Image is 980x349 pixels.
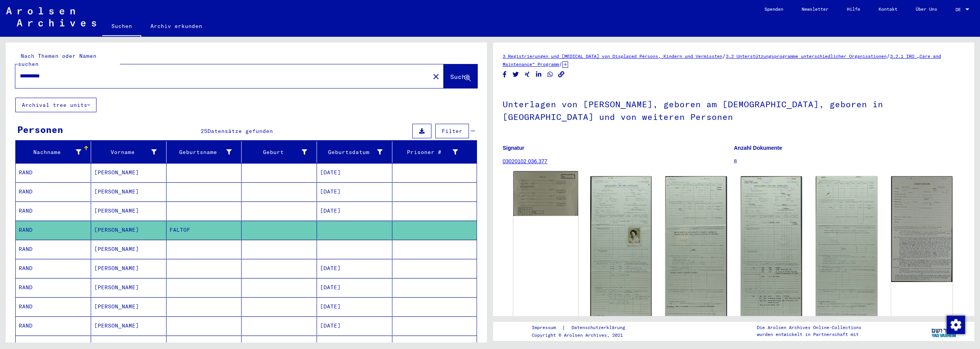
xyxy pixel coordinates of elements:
[726,53,887,59] a: 3.2 Unterstützungsprogramme unterschiedlicher Organisationen
[16,316,91,335] mat-cell: RAND
[245,146,317,158] div: Geburt‏
[532,324,562,332] a: Impressum
[16,163,91,182] mat-cell: RAND
[18,52,96,67] mat-label: Nach Themen oder Namen suchen
[16,221,91,239] mat-cell: RAND
[320,148,382,156] div: Geburtsdatum
[242,141,317,163] mat-header-cell: Geburt‏
[512,70,520,79] button: Share on Twitter
[6,7,96,26] img: Arolsen_neg.svg
[201,128,207,134] span: 25
[207,128,273,134] span: Datensätze gefunden
[435,124,469,138] button: Filter
[170,146,242,158] div: Geburtsname
[887,52,890,59] span: /
[16,278,91,297] mat-cell: RAND
[19,146,91,158] div: Nachname
[891,176,953,282] img: 001.jpg
[91,240,167,259] mat-cell: [PERSON_NAME]
[91,316,167,335] mat-cell: [PERSON_NAME]
[320,146,392,158] div: Geburtsdatum
[503,53,722,59] a: 3 Registrierungen und [MEDICAL_DATA] von Displaced Persons, Kindern und Vermissten
[757,331,861,338] p: wurden entwickelt in Partnerschaft mit
[17,123,63,136] div: Personen
[91,182,167,201] mat-cell: [PERSON_NAME]
[16,240,91,259] mat-cell: RAND
[317,297,392,316] mat-cell: [DATE]
[557,70,565,79] button: Copy link
[94,146,166,158] div: Vorname
[15,98,96,112] button: Archival tree units
[94,148,157,156] div: Vorname
[546,70,554,79] button: Share on WhatsApp
[535,70,543,79] button: Share on LinkedIn
[722,52,726,59] span: /
[16,297,91,316] mat-cell: RAND
[565,324,634,332] a: Datenschutzerklärung
[395,146,467,158] div: Prisoner #
[102,17,141,37] a: Suchen
[444,64,477,88] button: Suche
[503,158,547,164] a: 03020102 036.377
[955,7,964,12] span: DE
[91,141,167,163] mat-header-cell: Vorname
[450,73,469,80] span: Suche
[170,148,232,156] div: Geburtsname
[91,278,167,297] mat-cell: [PERSON_NAME]
[501,70,509,79] button: Share on Facebook
[167,221,242,239] mat-cell: FALTOF
[317,316,392,335] mat-cell: [DATE]
[317,202,392,220] mat-cell: [DATE]
[91,202,167,220] mat-cell: [PERSON_NAME]
[532,324,634,332] div: |
[503,145,524,151] b: Signatur
[16,182,91,201] mat-cell: RAND
[442,128,462,134] span: Filter
[392,141,477,163] mat-header-cell: Prisoner #
[91,163,167,182] mat-cell: [PERSON_NAME]
[317,278,392,297] mat-cell: [DATE]
[317,163,392,182] mat-cell: [DATE]
[19,148,81,156] div: Nachname
[16,202,91,220] mat-cell: RAND
[141,17,211,35] a: Archiv erkunden
[930,321,959,341] img: yv_logo.png
[513,171,578,216] img: 001.jpg
[317,141,392,163] mat-header-cell: Geburtsdatum
[428,69,444,84] button: Clear
[91,259,167,278] mat-cell: [PERSON_NAME]
[503,87,965,133] h1: Unterlagen von [PERSON_NAME], geboren am [DEMOGRAPHIC_DATA], geboren in [GEOGRAPHIC_DATA] und von...
[532,332,634,339] p: Copyright © Arolsen Archives, 2021
[16,259,91,278] mat-cell: RAND
[317,182,392,201] mat-cell: [DATE]
[559,61,562,67] span: /
[431,72,441,81] mat-icon: close
[317,259,392,278] mat-cell: [DATE]
[91,221,167,239] mat-cell: [PERSON_NAME]
[245,148,307,156] div: Geburt‏
[91,297,167,316] mat-cell: [PERSON_NAME]
[16,141,91,163] mat-header-cell: Nachname
[734,145,782,151] b: Anzahl Dokumente
[523,70,531,79] button: Share on Xing
[734,157,965,165] p: 8
[167,141,242,163] mat-header-cell: Geburtsname
[757,324,861,331] p: Die Arolsen Archives Online-Collections
[395,148,458,156] div: Prisoner #
[947,316,965,334] img: Zustimmung ändern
